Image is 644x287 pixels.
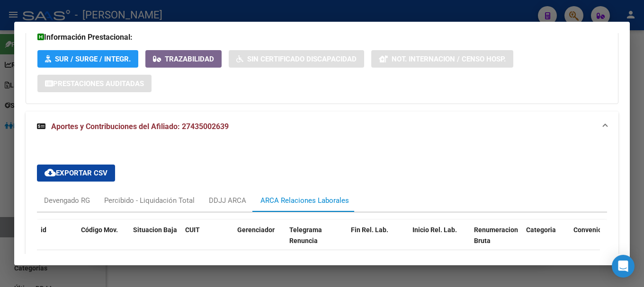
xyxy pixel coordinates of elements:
span: Not. Internacion / Censo Hosp. [392,55,506,63]
span: Telegrama Renuncia [289,226,322,244]
span: Prestaciones Auditadas [53,79,144,88]
mat-icon: cloud_download [45,167,56,178]
datatable-header-cell: Renumeracion Bruta [470,220,522,261]
mat-expansion-panel-header: Aportes y Contribuciones del Afiliado: 27435002639 [26,112,618,142]
div: ARCA Relaciones Laborales [260,195,349,206]
span: q01 - OSETYA - BsAs [237,253,280,271]
span: Categoria [526,226,556,234]
span: CUIT [185,226,200,234]
datatable-header-cell: Convenio [570,220,617,261]
button: Trazabilidad [145,50,222,68]
span: Convenio [573,226,602,234]
datatable-header-cell: Fin Rel. Lab. [347,220,409,261]
datatable-header-cell: Código Mov. [77,220,129,261]
button: Exportar CSV [37,165,115,182]
button: Not. Internacion / Censo Hosp. [371,50,513,68]
datatable-header-cell: Categoria [522,220,570,261]
datatable-header-cell: id [37,220,77,261]
datatable-header-cell: Inicio Rel. Lab. [409,220,470,261]
datatable-header-cell: Gerenciador [233,220,286,261]
datatable-header-cell: CUIT [181,220,233,261]
div: DDJJ ARCA [209,195,246,206]
datatable-header-cell: Telegrama Renuncia [286,220,347,261]
div: Open Intercom Messenger [612,255,635,278]
span: AT - Alta - Generación de clave [81,253,123,282]
h3: Información Prestacional: [37,32,607,43]
span: Aportes y Contribuciones del Afiliado: 27435002639 [51,122,229,131]
span: SUR / SURGE / INTEGR. [55,55,131,63]
span: Código Mov. [81,226,118,234]
div: Percibido - Liquidación Total [104,195,195,206]
button: Prestaciones Auditadas [37,75,152,92]
span: Renumeracion Bruta [474,226,518,244]
span: Trazabilidad [165,55,214,63]
span: Fin Rel. Lab. [351,226,388,234]
span: id [41,226,46,234]
span: 23927480484 [185,253,227,261]
button: Sin Certificado Discapacidad [229,50,364,68]
span: Inicio Rel. Lab. [412,226,457,234]
button: SUR / SURGE / INTEGR. [37,50,138,68]
div: Devengado RG [44,195,90,206]
span: Sin Certificado Discapacidad [247,55,357,63]
span: Gerenciador [237,226,275,234]
span: Situacion Baja [133,226,177,234]
datatable-header-cell: Situacion Baja [129,220,181,261]
span: Exportar CSV [45,169,107,177]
